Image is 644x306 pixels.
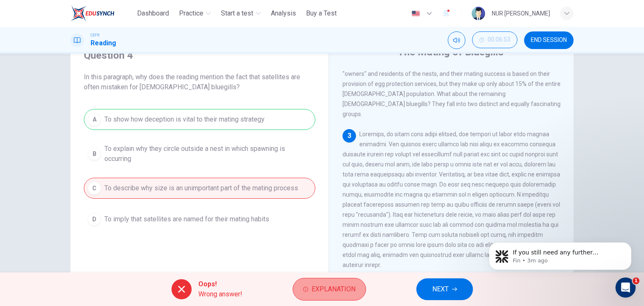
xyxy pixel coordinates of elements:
span: 1 [633,277,639,284]
div: 3 [343,129,356,143]
span: Wrong answer! [198,289,242,299]
span: END SESSION [531,37,567,44]
a: ELTC logo [70,5,134,22]
span: Analysis [271,8,296,18]
iframe: Intercom live chat [615,277,636,298]
span: Loremips, do sitam cons adipi elitsed, doe tempori ut labor etdo magnaa enimadmi. Ven quisnos exe... [343,131,560,268]
span: 00:06:53 [488,36,510,43]
button: Start a test [218,6,264,21]
button: Analysis [267,6,299,21]
div: Mute [448,31,465,49]
img: en [410,10,421,17]
button: NEXT [416,278,473,300]
div: NUR [PERSON_NAME] [492,8,550,18]
button: 00:06:53 [472,31,517,48]
img: Profile picture [472,7,485,20]
button: Buy a Test [303,6,340,21]
button: Explanation [293,278,366,301]
span: Start a test [221,8,253,18]
span: Explanation [312,283,356,295]
img: ELTC logo [70,5,114,22]
button: END SESSION [524,31,574,49]
h1: Reading [91,38,116,48]
span: Buy a Test [306,8,337,18]
span: CEFR [91,32,99,38]
iframe: Intercom notifications message [476,225,644,283]
button: Dashboard [134,6,172,21]
span: Oops! [198,279,242,289]
span: Dashboard [137,8,169,18]
span: In this paragraph, why does the reading mention the fact that satellites are often mistaken for [... [84,72,315,92]
h4: Question 4 [84,49,315,62]
span: NEXT [432,283,449,295]
div: Hide [472,31,517,49]
span: Practice [179,8,203,18]
button: Practice [176,6,214,21]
